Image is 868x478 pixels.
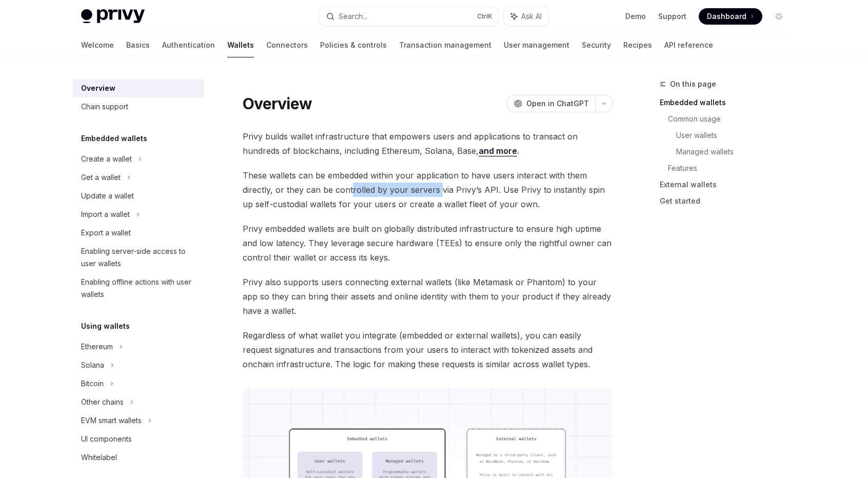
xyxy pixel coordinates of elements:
a: Embedded wallets [660,94,795,111]
a: Overview [73,79,204,97]
div: Ethereum [81,341,113,353]
a: Welcome [81,33,114,57]
a: and more [479,146,517,156]
a: API reference [664,33,713,57]
a: Update a wallet [73,187,204,205]
div: Overview [81,82,115,94]
span: On this page [670,78,716,90]
a: Enabling offline actions with user wallets [73,273,204,304]
div: Update a wallet [81,190,134,202]
div: Chain support [81,101,128,113]
a: Dashboard [699,8,762,25]
div: Import a wallet [81,208,130,221]
a: Recipes [623,33,652,57]
div: EVM smart wallets [81,414,142,427]
a: Common usage [668,111,795,127]
button: Open in ChatGPT [507,95,595,112]
h5: Embedded wallets [81,132,147,145]
div: Get a wallet [81,171,121,184]
a: Features [668,160,795,176]
div: Search... [339,10,367,23]
a: Transaction management [399,33,491,57]
span: These wallets can be embedded within your application to have users interact with them directly, ... [243,168,613,211]
span: Ctrl K [477,12,492,21]
span: Privy embedded wallets are built on globally distributed infrastructure to ensure high uptime and... [243,222,613,265]
a: Security [582,33,611,57]
h1: Overview [243,94,312,113]
a: Authentication [162,33,215,57]
a: Chain support [73,97,204,116]
a: Support [658,11,686,22]
a: UI components [73,430,204,448]
div: UI components [81,433,132,445]
a: Policies & controls [320,33,387,57]
div: Create a wallet [81,153,132,165]
a: Export a wallet [73,224,204,242]
span: Open in ChatGPT [526,98,589,109]
span: Ask AI [521,11,542,22]
button: Toggle dark mode [771,8,787,25]
div: Enabling offline actions with user wallets [81,276,198,301]
a: Enabling server-side access to user wallets [73,242,204,273]
button: Ask AI [504,7,549,26]
h5: Using wallets [81,320,130,332]
div: Enabling server-side access to user wallets [81,245,198,270]
img: light logo [81,9,145,24]
a: Get started [660,193,795,209]
span: Privy builds wallet infrastructure that empowers users and applications to transact on hundreds o... [243,129,613,158]
a: User management [504,33,569,57]
a: External wallets [660,176,795,193]
div: Export a wallet [81,227,131,239]
div: Other chains [81,396,124,408]
a: Wallets [227,33,254,57]
a: Basics [126,33,150,57]
div: Bitcoin [81,377,104,390]
a: User wallets [676,127,795,144]
a: Whitelabel [73,448,204,467]
span: Regardless of what wallet you integrate (embedded or external wallets), you can easily request si... [243,328,613,371]
div: Whitelabel [81,451,117,464]
a: Managed wallets [676,144,795,160]
span: Dashboard [707,11,746,22]
button: Search...CtrlK [319,7,499,26]
a: Demo [625,11,646,22]
a: Connectors [266,33,308,57]
div: Solana [81,359,104,371]
span: Privy also supports users connecting external wallets (like Metamask or Phantom) to your app so t... [243,275,613,318]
